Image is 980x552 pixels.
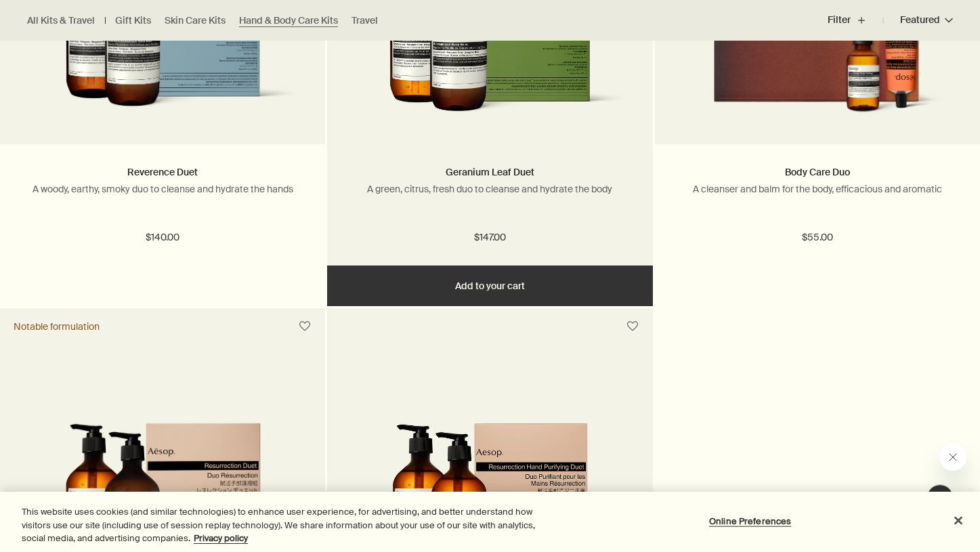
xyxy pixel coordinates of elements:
[347,183,632,195] p: A green, citrus, fresh duo to cleanse and hydrate the body
[146,230,179,246] span: $140.00
[474,230,506,246] span: $147.00
[828,4,883,37] button: Filter
[327,266,652,306] button: Add to your cart - $147.00
[675,183,960,195] p: A cleanser and balm for the body, efficacious and aromatic
[939,444,966,471] iframe: Close message from Aesop
[20,183,305,195] p: A woody, earthy, smoky duo to cleanse and hydrate the hands
[8,28,170,66] span: Our consultants are available now to offer personalised product advice.
[194,532,248,544] a: More information about your privacy, opens in a new tab
[22,505,539,545] div: This website uses cookies (and similar technologies) to enhance user experience, for advertising,...
[293,314,317,339] button: Save to cabinet
[883,4,953,37] button: Featured
[8,11,182,22] h1: Aesop
[165,14,226,27] a: Skin Care Kits
[14,320,100,333] div: Notable formulation
[744,444,966,538] div: Aesop says "Our consultants are available now to offer personalised product advice.". Open messag...
[943,505,973,535] button: Close
[708,507,792,534] button: Online Preferences, Opens the preference center dialog
[785,166,850,178] a: Body Care Duo
[351,14,378,27] a: Travel
[620,314,645,339] button: Save to cabinet
[446,166,534,178] a: Geranium Leaf Duet
[802,230,833,246] span: $55.00
[239,14,338,27] a: Hand & Body Care Kits
[127,166,198,178] a: Reverence Duet
[27,14,95,27] a: All Kits & Travel
[115,14,151,27] a: Gift Kits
